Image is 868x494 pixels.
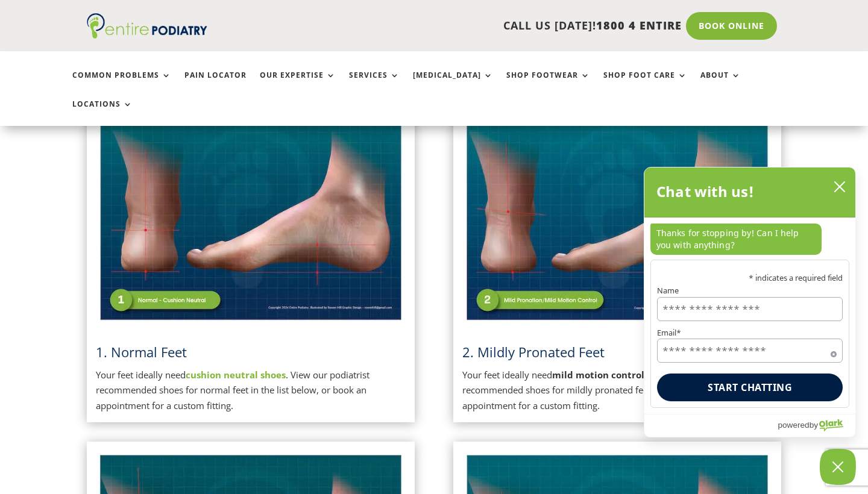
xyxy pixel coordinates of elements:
[413,71,493,97] a: [MEDICAL_DATA]
[247,18,682,34] p: CALL US [DATE]!
[644,217,855,260] div: chat
[650,224,822,255] p: Thanks for stopping by! Can I help you with anything?
[96,367,406,414] p: Your feet ideally need . View our podiatrist recommended shoes for normal feet in the list below,...
[657,339,843,363] input: Email
[657,329,843,337] label: Email*
[462,106,772,325] img: Mildly Pronated Feet - View Podiatrist Recommended Mild Motion Control Shoes
[87,29,207,41] a: Entire Podiatry
[186,369,286,381] a: cushion neutral shoes
[552,369,672,381] strong: mild motion control shoes
[603,71,687,97] a: Shop Foot Care
[349,71,400,97] a: Services
[506,71,590,97] a: Shop Footwear
[184,71,247,97] a: Pain Locator
[260,71,336,97] a: Our Expertise
[644,167,856,437] div: olark chatbox
[656,180,755,204] h2: Chat with us!
[657,374,843,401] button: Start chatting
[87,13,207,39] img: logo (1)
[830,178,849,196] button: close chatbox
[700,71,741,97] a: About
[778,417,809,433] span: powered
[72,71,171,97] a: Common Problems
[686,12,777,40] a: Book Online
[778,414,855,437] a: Powered by Olark
[96,343,187,361] a: 1. Normal Feet
[831,349,837,355] span: Required field
[657,297,843,321] input: Name
[72,100,133,126] a: Locations
[96,106,406,325] img: Normal Feet - View Podiatrist Recommended Cushion Neutral Shoes
[657,287,843,295] label: Name
[810,417,818,433] span: by
[657,274,843,282] p: * indicates a required field
[596,18,682,33] span: 1800 4 ENTIRE
[820,449,856,485] button: Close Chatbox
[462,367,772,414] p: Your feet ideally need . View our podiatrist recommended shoes for mildly pronated feet in the li...
[462,343,605,361] span: 2. Mildly Pronated Feet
